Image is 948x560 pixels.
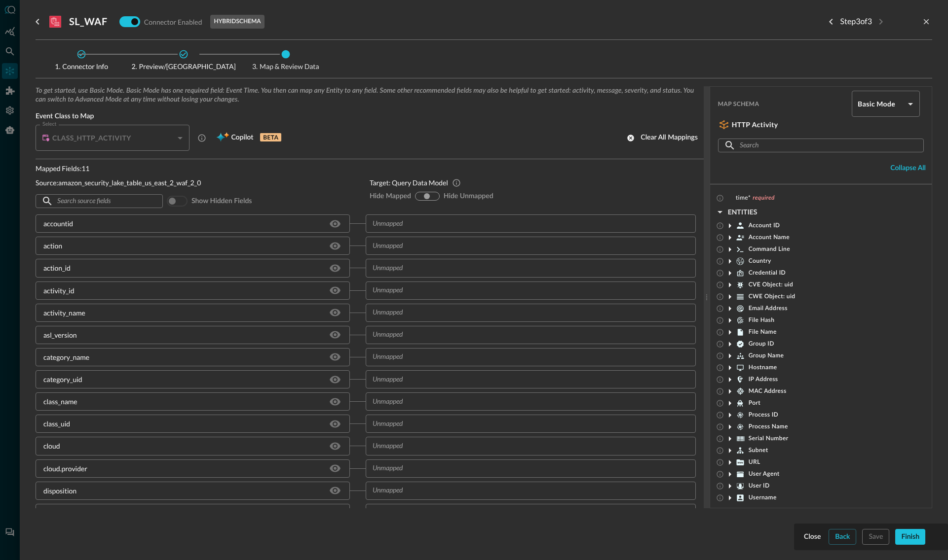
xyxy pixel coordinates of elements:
div: cloud [43,441,60,451]
span: Hostname [749,364,777,372]
span: Show hidden fields [191,197,252,206]
input: Unmapped [369,462,677,475]
button: Hide/Show source field [327,394,343,410]
input: Unmapped [369,418,677,430]
div: cloud.provider [43,463,87,474]
input: Search source fields [57,192,140,210]
p: Source: amazon_security_lake_table_us_east_2_waf_2_0 [36,177,201,188]
input: Unmapped [369,440,677,452]
button: Collapse all [884,160,932,176]
button: ENTITIES [714,204,763,220]
button: Hide/Show source field [327,327,343,343]
div: activity_name [43,308,85,318]
button: CopilotBETA [210,130,287,146]
span: Copilot [231,132,253,144]
p: Step 3 of 3 [840,16,872,28]
input: Unmapped [369,485,677,497]
p: Connector Enabled [144,17,202,27]
input: Unmapped [369,373,677,385]
button: Clear all mappings [621,130,703,146]
button: Hide/Show source field [327,260,343,276]
span: Map & Review Data [244,63,328,70]
span: CWE Object: uid [749,293,796,301]
span: MAC Address [749,387,787,395]
span: Credential ID [749,269,786,277]
span: Hide Mapped [370,192,411,201]
span: Account ID [749,222,780,230]
button: Hide/Show source field [327,305,343,320]
div: class_name [43,396,77,407]
div: RECOMMENDED [728,506,783,518]
div: category_name [43,352,89,362]
button: Hide/Show source field [327,505,343,521]
span: To get started, use Basic Mode. Basic Mode has one required field: Event Time. You then can map a... [36,86,704,104]
span: File Name [749,328,777,336]
button: Hide/Show source field [327,483,343,498]
input: Unmapped [369,217,677,230]
input: Search [740,137,901,155]
span: Country [749,257,771,265]
span: Serial Number [749,435,789,443]
button: Hide/Show source field [327,372,343,387]
span: Username [749,494,777,502]
p: Mapped Fields: 11 [36,163,354,174]
div: show-all [415,192,440,201]
button: close-drawer [920,16,932,28]
p: hybrid schema [214,17,261,26]
input: Unmapped [369,262,677,274]
span: File Hash [749,316,775,324]
svg: Query’s Data Model (QDM) is based on the Open Cybersecurity Schema Framework (OCSF). QDM aims to ... [452,178,461,187]
span: time* [736,194,751,202]
input: Unmapped [369,329,677,341]
span: required [753,194,775,202]
button: Hide/Show source field [327,460,343,476]
button: Hide/Show source field [327,282,343,298]
input: Unmapped [369,307,677,319]
span: Process ID [749,411,778,419]
button: Hide/Show source field [327,349,343,365]
div: action_id [43,263,71,273]
button: go back [30,14,45,30]
span: Group Name [749,352,784,360]
button: Hide/Show source field [327,416,343,432]
h5: Basic Mode [858,99,904,109]
button: Previous step [823,14,839,30]
label: Select [42,120,56,128]
h5: CLASS_HTTP_ACTIVITY [52,133,131,143]
button: RECOMMENDED [714,504,789,520]
input: Unmapped [369,395,677,408]
button: Hide/Show source field [327,438,343,454]
div: accountid [43,218,73,229]
span: User Agent [749,470,780,478]
div: asl_version [43,330,76,340]
span: Process Name [749,423,788,431]
svg: Amazon Security Lake [49,16,61,28]
span: Email Address [749,305,788,313]
button: Hide/Show source field [327,238,343,254]
div: category_uid [43,374,82,385]
div: disposition [43,486,76,496]
input: Unmapped [369,284,677,297]
h3: SL_WAF [69,16,108,28]
div: Clear all mappings [641,132,697,144]
h5: HTTP Activity [732,120,778,130]
span: Port [749,399,760,407]
div: ENTITIES [728,206,758,218]
p: Target: Query Data Model [370,177,448,188]
p: BETA [260,133,281,141]
span: IP Address [749,376,778,384]
span: CVE Object: uid [749,281,793,289]
div: action [43,241,62,251]
div: Collapse all [890,162,926,175]
input: Unmapped [369,240,677,252]
span: User ID [749,482,770,490]
span: URL [749,458,760,466]
span: Map Schema [718,101,848,107]
span: Group ID [749,340,774,348]
div: activity_id [43,285,75,296]
div: disposition_id [43,508,85,518]
span: Account Name [749,234,790,242]
span: Command Line [749,245,790,253]
span: Connector Info [39,63,123,70]
span: Preview/[GEOGRAPHIC_DATA] [131,63,235,70]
